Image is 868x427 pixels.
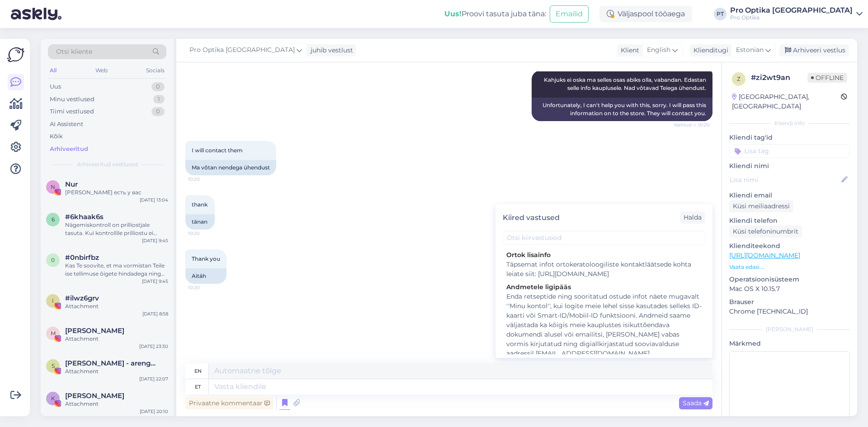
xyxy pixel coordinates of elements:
[140,197,168,203] div: [DATE] 13:04
[188,230,222,237] span: 10:20
[65,221,168,237] div: Nägemiskontroll on prilliostjale tasuta. Kui kontrollile prilliostu ei järgne, on visiidi maksumu...
[65,327,124,335] span: Marilin Hango
[729,144,850,158] input: Lisa tag
[506,292,702,358] div: Enda retseptide ning sooritatud ostude infot näete mugavalt ''Minu kontol'', kui logite meie lehe...
[729,325,850,333] div: [PERSON_NAME]
[65,400,168,408] div: Attachment
[503,231,705,245] input: Otsi kiirvastuseid
[506,260,702,279] div: Täpsemat infot ortokeratoloogiliste kontaktläätsede kohta leiate siit: [URL][DOMAIN_NAME]
[444,9,546,19] div: Proovi tasuta juba täna:
[51,183,55,190] span: N
[714,8,726,20] div: PT
[65,302,168,310] div: Attachment
[647,45,670,55] span: English
[192,201,208,208] span: thank
[729,225,802,238] div: Küsi telefoninumbrit
[732,92,841,111] div: [GEOGRAPHIC_DATA], [GEOGRAPHIC_DATA]
[65,359,159,367] span: Signe Ventsel - arengupartner
[52,362,55,369] span: S
[617,46,639,55] div: Klient
[729,119,850,127] div: Kliendi info
[185,214,215,230] div: tänan
[65,188,168,197] div: [PERSON_NAME] есть у вас
[50,82,61,91] div: Uus
[729,307,850,316] p: Chrome [TECHNICAL_ID]
[51,395,55,402] span: K
[729,263,850,271] p: Vaata edasi ...
[140,408,168,415] div: [DATE] 20:10
[729,275,850,284] p: Operatsioonisüsteem
[139,343,168,350] div: [DATE] 23:30
[194,363,202,379] div: en
[729,161,850,171] p: Kliendi nimi
[729,241,850,251] p: Klienditeekond
[65,335,168,343] div: Attachment
[550,5,589,23] button: Emailid
[736,45,764,55] span: Estonian
[444,9,462,18] b: Uus!
[807,73,847,83] span: Offline
[50,132,63,141] div: Kõik
[690,46,728,55] div: Klienditugi
[139,375,168,382] div: [DATE] 22:07
[65,253,99,262] span: #0nbirfbz
[188,284,222,291] span: 10:20
[142,310,168,317] div: [DATE] 8:58
[50,145,88,154] div: Arhiveeritud
[599,6,692,22] div: Väljaspool tööaega
[151,82,165,91] div: 0
[51,257,55,263] span: 0
[779,44,849,56] div: Arhiveeri vestlus
[730,7,863,21] a: Pro Optika [GEOGRAPHIC_DATA]Pro Optika
[544,76,708,91] span: Kahjuks ei oska ma selles osas abiks olla, vabandan. Edastan selle info kauplusele. Nad võtavad T...
[729,284,850,294] p: Mac OS X 10.15.7
[7,46,24,63] img: Askly Logo
[153,95,165,104] div: 1
[751,72,807,83] div: # zi2wt9an
[77,160,138,169] span: Arhiveeritud vestlused
[730,7,853,14] div: Pro Optika [GEOGRAPHIC_DATA]
[192,147,243,154] span: I will contact them
[142,278,168,285] div: [DATE] 9:45
[192,255,220,262] span: Thank you
[94,65,109,76] div: Web
[185,160,276,175] div: Ma võtan nendega ühendust
[189,45,295,55] span: Pro Optika [GEOGRAPHIC_DATA]
[683,399,709,407] span: Saada
[142,237,168,244] div: [DATE] 9:45
[65,294,99,302] span: #ilwz6grv
[506,282,702,292] div: Andmetele ligipääs
[151,107,165,116] div: 0
[65,367,168,375] div: Attachment
[729,339,850,348] p: Märkmed
[185,268,226,284] div: Aitäh
[729,297,850,307] p: Brauser
[50,120,83,129] div: AI Assistent
[674,122,710,128] span: Nähtud ✓ 10:20
[729,200,793,212] div: Küsi meiliaadressi
[730,175,840,185] input: Lisa nimi
[680,211,705,224] div: Halda
[307,46,353,55] div: juhib vestlust
[56,47,92,56] span: Otsi kliente
[729,133,850,142] p: Kliendi tag'id
[503,212,560,223] div: Kiired vastused
[195,379,201,394] div: et
[729,191,850,200] p: Kliendi email
[144,65,166,76] div: Socials
[506,250,702,260] div: Ortok lisainfo
[50,107,94,116] div: Tiimi vestlused
[48,65,58,76] div: All
[52,297,54,304] span: i
[65,262,168,278] div: Kas Te soovite, et ma vormistan Teile ise tellimuse õigete hindadega ning saadan panga ülekandega...
[50,95,94,104] div: Minu vestlused
[65,392,124,400] span: Katriine Mark
[188,176,222,183] span: 10:20
[729,251,800,259] a: [URL][DOMAIN_NAME]
[729,216,850,225] p: Kliendi telefon
[65,213,104,221] span: #6khaak6s
[185,397,274,409] div: Privaatne kommentaar
[51,330,56,337] span: M
[52,216,55,223] span: 6
[532,98,712,121] div: Unfortunately, I can't help you with this, sorry. I will pass this information on to the store. T...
